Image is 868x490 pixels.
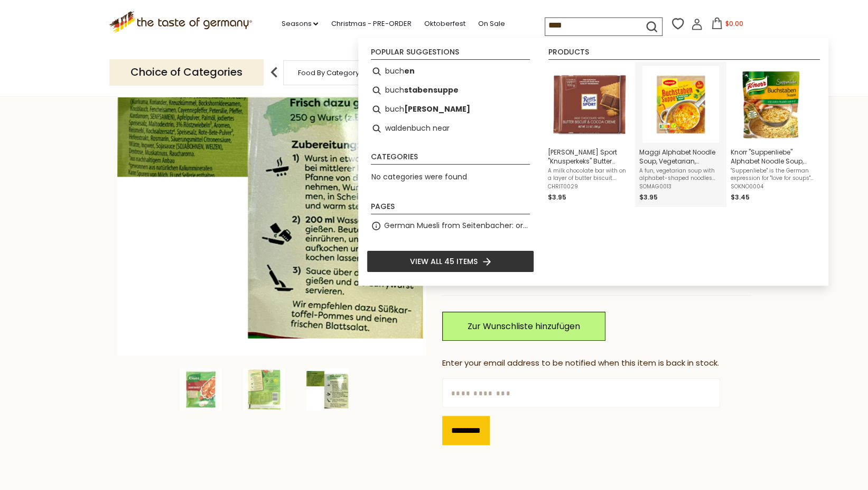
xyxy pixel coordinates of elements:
a: German Muesli from Seitenbacher: organic and natural food at its best. [384,220,530,232]
div: Enter your email address to be notified when this item is back in stock. [442,357,751,370]
li: Pages [371,203,530,214]
img: Maggi Alphabet Noodle Soup [642,66,719,143]
div: Instant Search Results [358,38,828,286]
a: [PERSON_NAME] Sport "Knusperkeks" Butter Biscuit & Cocoa Creme Chocolate, 3.5 oz.A milk chocolate... [548,66,631,203]
span: "Suppenliebe" is the German expression for "love for soups" and the Knorr Alphabet (Buchstaben) s... [731,167,814,182]
b: [PERSON_NAME] [404,103,470,115]
button: $0.00 [705,17,750,33]
li: Categories [371,153,530,165]
b: stabensuppe [404,84,459,96]
span: No categories were found [371,171,467,182]
span: Maggi Alphabet Noodle Soup, Vegetarian, German, 3.5 oz. [639,148,722,166]
img: Knorr "Fix" Currywurst Seasoning Mix, 1 oz [180,368,222,411]
li: waldenbuch near [367,119,534,138]
li: Maggi Alphabet Noodle Soup, Vegetarian, German, 3.5 oz. [635,62,726,207]
li: Ritter Sport "Knusperkeks" Butter Biscuit & Cocoa Creme Chocolate, 3.5 oz. [544,62,635,207]
li: buchstabensuppe [367,81,534,100]
a: Knorr "Suppenliebe" Alphabet Noodle Soup, 2.9 oz"Suppenliebe" is the German expression for "love ... [731,66,814,203]
li: Knorr "Suppenliebe" Alphabet Noodle Soup, 2.9 oz [726,62,818,207]
span: $3.45 [731,193,750,202]
a: Seasons [281,18,318,30]
p: Choice of Categories [109,59,264,85]
span: Knorr "Suppenliebe" Alphabet Noodle Soup, 2.9 oz [731,148,814,166]
li: Products [548,48,820,60]
span: [PERSON_NAME] Sport "Knusperkeks" Butter Biscuit & Cocoa Creme Chocolate, 3.5 oz. [548,148,631,166]
img: Knorr "Fix" Currywurst Seasoning Mix, 1 oz [243,368,285,411]
span: SOMAG0013 [639,183,722,190]
a: Food By Category [298,69,359,77]
li: View all 45 items [367,250,534,273]
span: CHRIT0029 [548,183,631,190]
span: View all 45 items [410,256,478,267]
span: A fun, vegetarian soup with alphabet-shaped noodles and a light broth. Called "Buchstabensuppe" i... [639,167,722,182]
img: Knorr "Fix" Currywurst Seasoning Mix, 1 oz [117,46,426,356]
img: previous arrow [264,62,285,83]
img: Knorr "Fix" Currywurst Seasoning Mix, 1 oz [306,368,349,411]
span: $3.95 [639,193,658,202]
span: $3.95 [548,193,566,202]
a: Christmas - PRE-ORDER [331,18,411,30]
a: Zur Wunschliste hinzufügen [442,312,605,341]
a: On Sale [478,18,505,30]
li: buchen [367,62,534,81]
b: en [404,65,415,77]
span: SOKNO0004 [731,183,814,190]
a: Oktoberfest [424,18,465,30]
a: Maggi Alphabet Noodle SoupMaggi Alphabet Noodle Soup, Vegetarian, German, 3.5 oz.A fun, vegetaria... [639,66,722,203]
span: $0.00 [725,19,743,28]
li: Popular suggestions [371,48,530,60]
li: German Muesli from Seitenbacher: organic and natural food at its best. [367,216,534,235]
li: buchstaben [367,100,534,119]
span: A milk chocolate bar with on a layer of butter biscuit. Certified kosher. The uniquely square cho... [548,167,631,182]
